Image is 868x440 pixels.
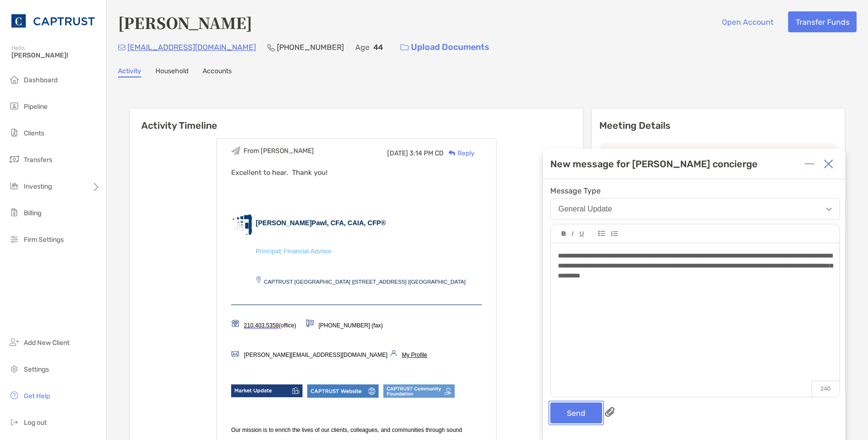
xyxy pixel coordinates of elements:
[279,322,296,329] span: (office)
[9,336,20,348] img: add_new_client icon
[550,158,758,170] div: New message for [PERSON_NAME] concierge
[383,384,455,398] img: Email-Sig-Icons_CAPTRUST-commumity-foundation_30px.png
[611,231,618,237] img: Editor control icon
[231,319,239,327] img: Email-Sig-Icons_phone-1.png
[244,147,314,155] div: From [PERSON_NAME]
[9,416,20,428] img: logout icon
[203,67,232,77] a: Accounts
[394,37,496,57] a: Upload Documents
[449,150,456,156] img: Reply icon
[9,207,20,218] img: billing icon
[319,322,383,329] span: [PHONE_NUMBER] (fax)
[231,350,239,358] img: Email-Sig-Icons_email-1.png
[24,209,41,217] span: Billing
[599,120,837,132] p: Meeting Details
[390,350,397,357] img: Email-Sig-Icons_profile-1.png
[231,146,240,155] img: Event icon
[24,76,58,84] span: Dashboard
[11,4,95,38] img: CAPTRUST Logo
[402,352,427,358] a: My Profile
[550,198,840,220] button: General Update
[256,276,262,283] img: Email-Sig-Icons_location-pin.png
[9,127,20,138] img: clients icon
[118,45,126,50] img: Email Icon
[9,180,20,191] img: investing icon
[231,168,328,177] span: Excellent to hear. Thank you!
[550,402,602,423] button: Send
[24,129,44,137] span: Clients
[355,41,370,53] p: Age
[826,208,832,211] img: Open dropdown arrow
[9,363,20,374] img: settings icon
[811,381,839,397] p: 240
[714,11,780,32] button: Open Account
[353,279,410,285] span: [STREET_ADDRESS] |
[824,159,833,169] img: Close
[410,149,444,157] span: 3:14 PM CD
[231,213,253,236] img: CAP-Logo-for-Email_45.gif
[307,384,379,398] img: Email-Sig-Icons_CAPTRUST-website_30px.png
[156,67,188,77] a: Household
[9,390,20,401] img: get-help icon
[118,67,141,77] a: Activity
[558,205,612,213] div: General Update
[24,392,50,400] span: Get Help
[410,279,466,285] span: [GEOGRAPHIC_DATA]
[562,231,566,236] img: Editor control icon
[312,219,386,227] span: Pawl, CFA, CAIA, CFP®
[267,44,275,51] img: Phone Icon
[256,219,312,227] span: [PERSON_NAME]
[805,159,814,169] img: Expand or collapse
[118,11,252,33] h4: [PERSON_NAME]
[264,279,353,285] span: CAPTRUST [GEOGRAPHIC_DATA] |
[605,407,614,417] img: paperclip attachments
[579,231,584,237] img: Editor control icon
[387,149,408,157] span: [DATE]
[11,51,100,59] span: [PERSON_NAME]!
[306,319,314,327] img: Email-Sig-Icons_fax-1.png
[444,148,475,158] div: Reply
[24,339,69,347] span: Add New Client
[9,74,20,85] img: dashboard icon
[24,156,52,164] span: Transfers
[9,233,20,245] img: firm-settings icon
[788,11,857,32] button: Transfer Funds
[24,236,64,244] span: Firm Settings
[277,41,344,53] p: [PHONE_NUMBER]
[24,103,48,111] span: Pipeline
[231,384,302,397] img: Email-Sig-Icons_market-update_30px.png
[24,182,52,191] span: Investing
[400,44,409,51] img: button icon
[244,352,388,358] span: [PERSON_NAME][EMAIL_ADDRESS][DOMAIN_NAME]
[24,365,49,373] span: Settings
[373,41,383,53] p: 44
[9,100,20,112] img: pipeline icon
[24,419,47,427] span: Log out
[244,322,279,329] a: 210.403.5358
[9,153,20,165] img: transfers icon
[256,248,280,255] span: Principal
[598,231,605,236] img: Editor control icon
[130,108,583,131] h6: Activity Timeline
[280,248,332,255] span: | Financial Advisor
[550,186,840,195] span: Message Type
[127,41,256,53] p: [EMAIL_ADDRESS][DOMAIN_NAME]
[572,231,574,236] img: Editor control icon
